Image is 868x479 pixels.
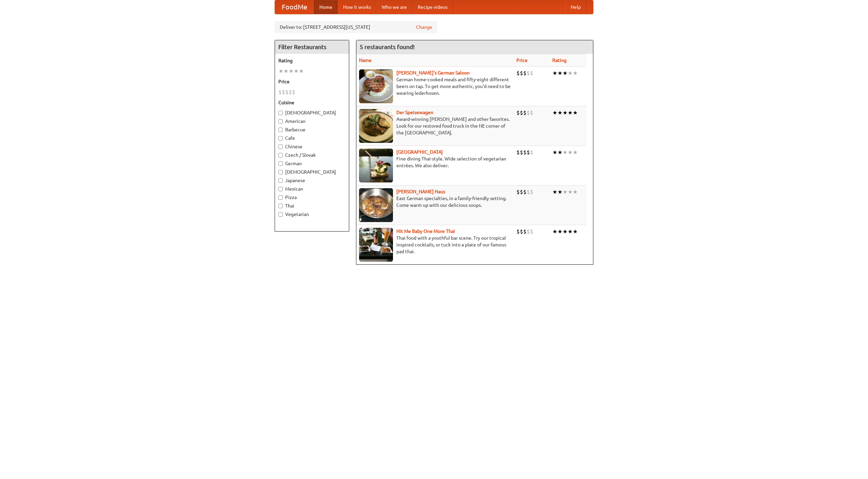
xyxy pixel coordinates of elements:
li: $ [523,149,527,156]
input: Mexican [278,187,283,191]
li: $ [527,149,530,156]
img: babythai.jpg [359,228,393,262]
li: $ [520,69,523,77]
li: $ [516,149,520,156]
img: kohlhaus.jpg [359,188,393,222]
a: Price [516,58,528,63]
input: [DEMOGRAPHIC_DATA] [278,111,283,115]
li: $ [523,228,527,235]
h5: Cuisine [278,99,346,106]
label: Czech / Slovak [278,152,346,158]
a: Help [565,0,586,14]
li: ★ [289,67,294,75]
li: ★ [557,109,563,116]
h5: Rating [278,57,346,64]
input: [DEMOGRAPHIC_DATA] [278,170,283,174]
li: ★ [563,69,568,77]
li: $ [516,228,520,235]
li: ★ [568,69,573,77]
li: ★ [552,69,557,77]
a: Hit Me Baby One More Thai [396,228,455,234]
p: Thai food with a youthful bar scene. Try our tropical inspired cocktails, or tuck into a plate of... [359,235,511,255]
li: ★ [573,109,578,116]
li: $ [520,228,523,235]
li: ★ [278,67,283,75]
input: Vegetarian [278,212,283,217]
li: $ [523,69,527,77]
li: $ [530,228,533,235]
input: Barbecue [278,128,283,132]
li: ★ [299,67,304,75]
label: Vegetarian [278,211,346,218]
ng-pluralize: 5 restaurants found! [360,44,415,50]
li: ★ [552,228,557,235]
a: FoodMe [275,0,314,14]
li: $ [523,188,527,196]
div: Deliver to: [STREET_ADDRESS][US_STATE] [275,21,437,33]
li: ★ [573,69,578,77]
li: ★ [568,109,573,116]
li: ★ [568,228,573,235]
h4: Filter Restaurants [275,40,349,54]
label: German [278,160,346,167]
li: $ [282,88,285,96]
li: ★ [573,149,578,156]
li: $ [292,88,295,96]
a: Home [314,0,338,14]
li: ★ [563,228,568,235]
label: Pizza [278,194,346,201]
li: $ [516,109,520,116]
img: esthers.jpg [359,69,393,103]
a: [PERSON_NAME]'s German Saloon [396,70,470,75]
a: How it works [338,0,376,14]
li: $ [520,109,523,116]
label: Barbecue [278,126,346,133]
li: ★ [557,228,563,235]
p: Fine dining Thai-style. Wide selection of vegetarian entrées. We also deliver. [359,155,511,169]
label: Chinese [278,143,346,150]
a: Rating [552,58,567,63]
li: $ [530,109,533,116]
input: German [278,161,283,166]
li: ★ [294,67,299,75]
a: [GEOGRAPHIC_DATA] [396,149,443,155]
li: ★ [563,188,568,196]
img: speisewagen.jpg [359,109,393,143]
h5: Price [278,78,346,85]
a: Der Speisewagen [396,110,433,115]
li: $ [520,188,523,196]
input: Pizza [278,195,283,200]
input: Czech / Slovak [278,153,283,157]
p: German home-cooked meals and fifty-eight different beers on tap. To get more authentic, you'd nee... [359,76,511,96]
li: ★ [557,149,563,156]
li: ★ [573,228,578,235]
a: Recipe videos [412,0,453,14]
li: ★ [552,109,557,116]
input: Japanese [278,178,283,183]
li: $ [516,69,520,77]
li: $ [527,109,530,116]
label: Cafe [278,135,346,141]
li: ★ [568,149,573,156]
li: $ [278,88,282,96]
li: $ [527,228,530,235]
p: Award-winning [PERSON_NAME] and other favorites. Look for our restored food truck in the NE corne... [359,116,511,136]
li: ★ [557,188,563,196]
b: [PERSON_NAME] Haus [396,189,445,194]
li: $ [516,188,520,196]
label: Mexican [278,186,346,192]
li: $ [527,188,530,196]
li: ★ [568,188,573,196]
label: [DEMOGRAPHIC_DATA] [278,169,346,175]
li: ★ [563,109,568,116]
input: Chinese [278,145,283,149]
li: $ [530,188,533,196]
li: $ [520,149,523,156]
a: Name [359,58,372,63]
li: ★ [283,67,289,75]
p: East German specialties, in a family-friendly setting. Come warm up with our delicious soups. [359,195,511,209]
